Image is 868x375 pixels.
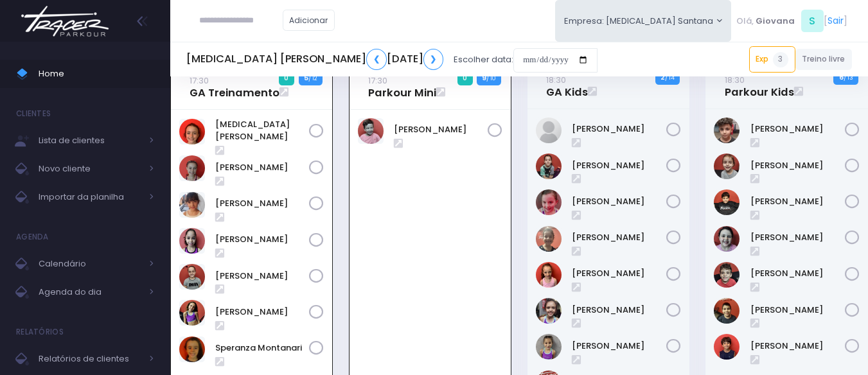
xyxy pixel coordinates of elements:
img: Isabela Maximiano Valga Neves [536,189,562,215]
span: Giovana [756,15,795,28]
span: Home [39,65,154,82]
a: [PERSON_NAME] [750,267,846,280]
img: Manuela Ary Madruga [179,300,205,326]
img: Gabriela Gyurkovits [536,153,562,179]
img: Manuela Soggio [714,226,740,252]
a: [PERSON_NAME] [572,267,667,280]
a: Adicionar [283,10,335,31]
a: Exp3 [749,46,795,72]
img: Mário José Tchakerian Net [714,262,740,288]
span: 0 [279,71,294,85]
strong: 6 [839,72,844,82]
a: [PERSON_NAME] [215,161,309,174]
a: [PERSON_NAME] [750,195,846,208]
img: Speranza Montanari Ferreira [179,336,205,362]
span: 0 [457,71,473,85]
a: 17:30Parkour Mini [368,74,436,100]
a: [PERSON_NAME] [750,159,846,172]
a: [PERSON_NAME] [750,231,846,244]
a: [PERSON_NAME] [572,195,667,208]
a: [PERSON_NAME] [572,304,667,317]
a: [PERSON_NAME] [572,159,667,172]
span: 3 [773,52,788,67]
a: [PERSON_NAME] [215,233,309,246]
a: [PERSON_NAME] [572,123,667,135]
img: Julia Bergo Costruba [179,192,205,218]
img: Theo Valotto [714,334,740,360]
img: Ali Abd Ali [714,118,740,143]
a: [MEDICAL_DATA][PERSON_NAME] [215,118,309,143]
span: Olá, [736,15,754,28]
small: / 13 [844,74,853,82]
img: Clara Venegas [179,155,205,181]
small: / 12 [308,74,317,82]
span: S [801,10,824,32]
small: 17:30 [368,74,387,87]
a: Sair [828,14,844,28]
img: Allegra Montanari Ferreira [179,119,205,144]
img: Noah Amorim [714,298,740,324]
span: Novo cliente [39,161,141,177]
strong: 5 [304,73,308,83]
small: 17:30 [190,74,209,87]
a: [PERSON_NAME] [215,270,309,283]
img: Gustavo Gyurkovits [714,153,740,179]
a: [PERSON_NAME] [572,231,667,244]
img: Lorenzo Bortoletto de Alencar [714,189,740,215]
a: ❯ [423,49,444,70]
span: Relatórios de clientes [39,351,141,367]
h5: [MEDICAL_DATA] [PERSON_NAME] [DATE] [186,49,443,70]
small: / 14 [665,74,675,82]
h4: Clientes [16,101,51,126]
a: 18:30GA Kids [546,73,588,99]
img: Alice Fernandes Barraconi [536,118,562,143]
a: Treino livre [795,49,853,70]
span: Lista de clientes [39,132,141,149]
img: Luiza Lima Marinelli [179,228,205,254]
img: Laura Alycia Ventura de Souza [536,226,562,252]
a: 18:30Parkour Kids [725,73,794,99]
strong: 9 [482,73,486,83]
span: Importar da planilha [39,189,141,205]
small: 18:30 [546,74,566,86]
a: ❮ [366,49,387,70]
div: Escolher data: [186,45,598,74]
small: 18:30 [725,74,745,86]
h4: Relatórios [16,319,64,345]
strong: 2 [660,72,665,82]
small: / 10 [486,74,495,82]
div: [ ] [731,6,852,35]
h4: Agenda [16,224,49,250]
a: Speranza Montanari [215,342,309,354]
span: Calendário [39,256,141,272]
img: Martina Caparroz Carmona [536,334,562,360]
img: Maite Magri Loureiro [179,264,205,290]
span: Agenda do dia [39,284,141,301]
img: Liz Valotto [536,262,562,288]
a: 17:30GA Treinamento [190,74,279,100]
a: [PERSON_NAME] [750,304,846,317]
a: [PERSON_NAME] [394,123,488,136]
img: Dante Custodio Vizzotto [358,118,384,144]
a: [PERSON_NAME] [750,340,846,353]
a: [PERSON_NAME] [215,306,309,318]
a: [PERSON_NAME] [572,340,667,353]
img: Maria Cecília Utimi de Sousa [536,298,562,324]
a: [PERSON_NAME] [750,123,846,135]
a: [PERSON_NAME] [215,197,309,210]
